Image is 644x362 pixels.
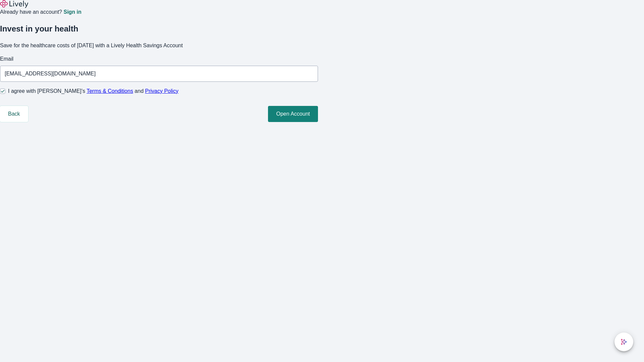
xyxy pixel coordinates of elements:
button: Open Account [268,106,318,122]
button: chat [614,333,633,351]
a: Privacy Policy [145,88,179,94]
a: Sign in [63,9,81,15]
a: Terms & Conditions [87,88,133,94]
span: I agree with [PERSON_NAME]’s and [8,87,178,95]
svg: Lively AI Assistant [621,339,627,345]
